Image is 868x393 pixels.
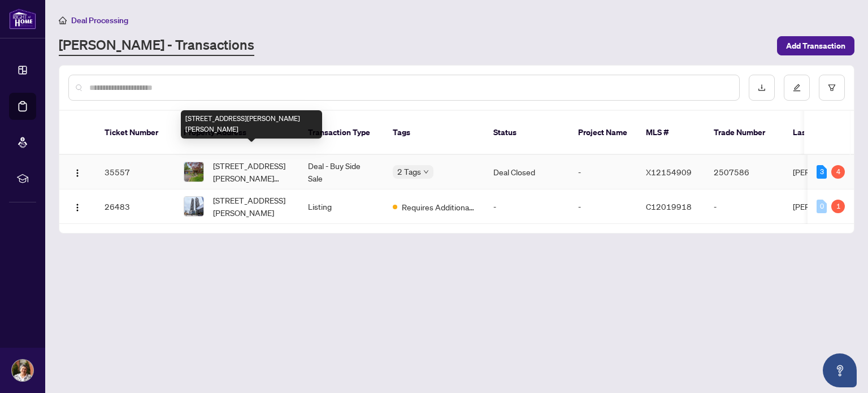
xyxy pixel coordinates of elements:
img: thumbnail-img [184,197,203,216]
span: X12154909 [646,167,692,177]
span: Requires Additional Docs [402,201,475,213]
div: 0 [817,200,827,213]
th: Trade Number [705,111,784,155]
td: 35557 [96,155,175,189]
div: 1 [831,200,845,213]
img: Profile Icon [12,360,33,381]
button: edit [784,75,810,101]
th: Project Name [569,111,637,155]
td: - [569,189,637,224]
span: edit [793,84,801,92]
img: Logo [73,169,82,178]
td: 2507586 [705,155,784,189]
td: Deal Closed [484,155,569,189]
div: 4 [831,165,845,179]
span: Deal Processing [71,15,128,25]
button: download [749,75,775,101]
td: - [569,155,637,189]
div: 3 [817,165,827,179]
td: - [484,189,569,224]
span: filter [828,84,836,92]
th: Status [484,111,569,155]
td: Listing [299,189,384,224]
button: filter [819,75,845,101]
span: home [59,16,67,24]
button: Open asap [823,353,857,387]
span: Add Transaction [786,37,845,55]
th: Property Address [175,111,299,155]
td: 26483 [96,189,175,224]
div: [STREET_ADDRESS][PERSON_NAME][PERSON_NAME] [181,110,322,139]
th: Ticket Number [96,111,175,155]
th: Transaction Type [299,111,384,155]
button: Add Transaction [777,36,854,55]
button: Logo [68,163,86,181]
td: - [705,189,784,224]
img: thumbnail-img [184,162,203,182]
span: down [423,169,429,175]
span: C12019918 [646,201,692,211]
img: Logo [73,203,82,212]
img: logo [9,8,36,29]
button: Logo [68,197,86,215]
a: [PERSON_NAME] - Transactions [59,36,254,56]
span: [STREET_ADDRESS][PERSON_NAME][PERSON_NAME] [213,159,290,184]
th: Tags [384,111,484,155]
td: Deal - Buy Side Sale [299,155,384,189]
th: MLS # [637,111,705,155]
span: [STREET_ADDRESS][PERSON_NAME] [213,194,290,219]
span: download [758,84,766,92]
span: 2 Tags [397,165,421,178]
